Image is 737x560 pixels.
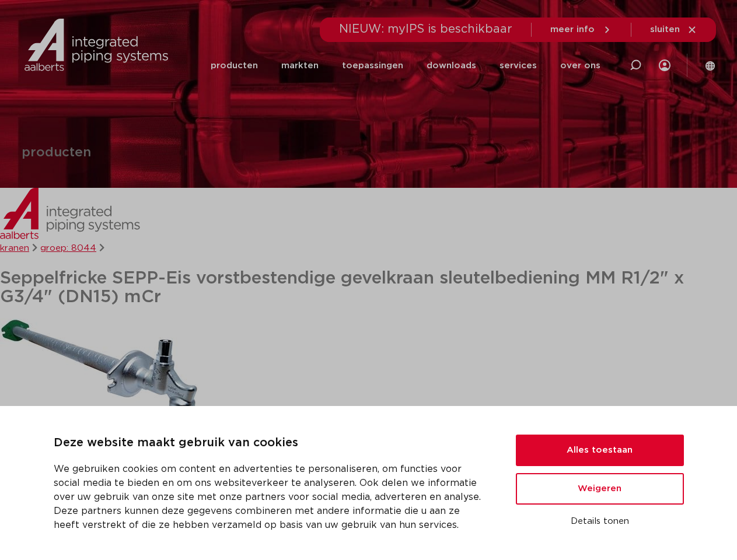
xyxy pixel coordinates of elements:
[550,24,612,35] a: meer info
[560,43,600,88] a: over ons
[22,146,91,160] h1: producten
[659,52,670,78] div: my IPS
[550,25,595,34] span: meer info
[516,512,684,531] button: Details tonen
[339,23,512,35] span: NIEUW: myIPS is beschikbaar
[427,43,476,88] a: downloads
[500,43,537,88] a: services
[650,25,680,34] span: sluiten
[211,43,600,88] nav: Menu
[342,43,403,88] a: toepassingen
[516,435,684,466] button: Alles toestaan
[211,43,258,88] a: producten
[40,244,96,253] a: groep: 8044
[516,473,684,505] button: Weigeren
[54,434,488,453] p: Deze website maakt gebruik van cookies
[54,462,488,532] p: We gebruiken cookies om content en advertenties te personaliseren, om functies voor social media ...
[281,43,319,88] a: markten
[650,24,697,35] a: sluiten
